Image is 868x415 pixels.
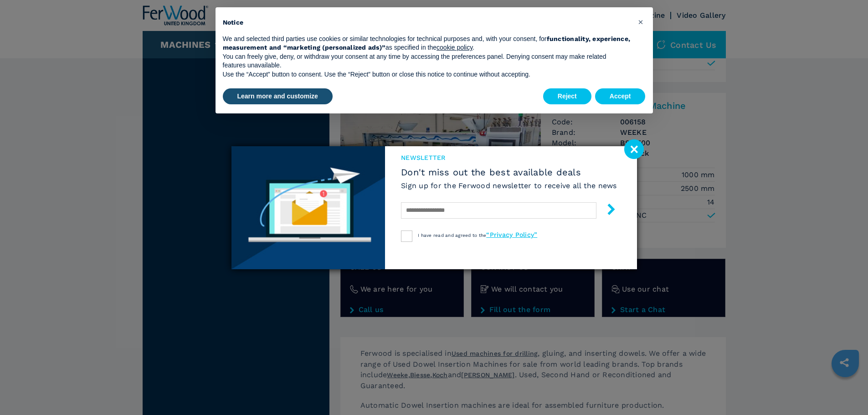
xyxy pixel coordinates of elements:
button: submit-button [596,200,617,221]
strong: functionality, experience, measurement and “marketing (personalized ads)” [223,35,631,51]
button: Reject [543,88,591,105]
img: Newsletter image [231,146,385,269]
a: “Privacy Policy” [486,231,537,238]
span: × [638,16,643,27]
button: Accept [595,88,646,105]
span: Don't miss out the best available deals [401,167,617,178]
h2: Notice [223,18,631,27]
p: We and selected third parties use cookies or similar technologies for technical purposes and, wit... [223,35,631,52]
span: I have read and agreed to the [418,233,537,238]
button: Close this notice [634,15,648,29]
h6: Sign up for the Ferwood newsletter to receive all the news [401,180,617,191]
span: newsletter [401,153,617,162]
button: Learn more and customize [223,88,333,105]
p: You can freely give, deny, or withdraw your consent at any time by accessing the preferences pane... [223,52,631,70]
p: Use the “Accept” button to consent. Use the “Reject” button or close this notice to continue with... [223,70,631,79]
a: cookie policy [437,44,473,51]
